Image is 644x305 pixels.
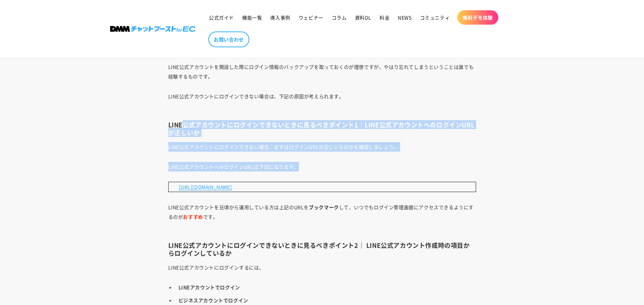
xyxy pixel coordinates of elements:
[214,36,244,42] span: お問い合わせ
[110,26,196,32] img: 株式会社DMM Boost
[168,121,476,137] h3: LINE公式アカウントにログインできないときに見るべきポイント1｜LINE公式アカウントへのログインURLが正しいか
[380,14,390,21] span: 料金
[394,10,416,25] a: NEWS
[183,213,203,220] strong: おすすめ
[299,14,324,21] span: ウェビナー
[242,14,262,21] span: 機能一覧
[328,10,351,25] a: コラム
[270,14,290,21] span: 導入事例
[332,14,347,21] span: コラム
[266,10,294,25] a: 導入事例
[168,202,476,231] p: LINE公式アカウントを日頃から運用している方は上記のURLを して、いつでもログイン管理画面にアクセスできるようにするのが です。
[208,31,249,47] a: お問い合わせ
[355,14,371,21] span: 資料DL
[168,142,476,152] p: LINE公式アカウントにログインできない場合、まずはログインURLが正しいものかを確認しましょう。
[168,91,476,111] p: LINE公式アカウントにログインできない場合は、下記の原因が考えられます。
[209,14,234,21] span: 公式ガイド
[168,263,476,272] p: LINE公式アカウントにログインするには、
[168,62,476,81] p: LINE公式アカウントを開設した際にログイン情報のバックアップを取っておくのが理想ですが、やはり忘れてしまうということは誰でも経験するものです。
[179,284,240,291] strong: LINEアカウントでログイン
[376,10,394,25] a: 料金
[457,10,498,25] a: 無料デモ体験
[420,14,450,21] span: コミュニティ
[398,14,411,21] span: NEWS
[294,10,328,25] a: ウェビナー
[168,241,476,257] h3: LINE公式アカウントにログインできないときに見るべきポイント2｜ LINE公式アカウント作成時の項目からログインしているか
[309,204,339,211] strong: ブックマーク
[179,297,248,304] strong: ビジネスアカウントでログイン
[168,162,476,171] p: LINE公式アカウントへのログインURLは下記になります。
[351,10,376,25] a: 資料DL
[179,183,232,190] a: [URL][DOMAIN_NAME]
[416,10,454,25] a: コミュニティ
[238,10,266,25] a: 機能一覧
[205,10,238,25] a: 公式ガイド
[463,14,493,21] span: 無料デモ体験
